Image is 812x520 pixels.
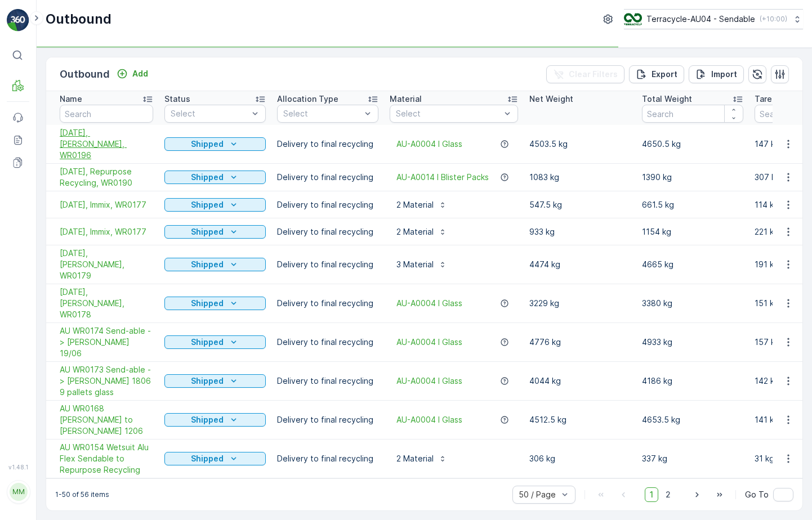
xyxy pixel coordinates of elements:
td: Delivery to final recycling [271,164,384,191]
span: [DATE], Repurpose Recycling, WR0190 [60,166,153,189]
button: Terracycle-AU04 - Sendable(+10:00) [624,9,803,29]
span: v 1.48.1 [7,464,29,470]
button: Import [689,65,744,83]
a: AU WR0154 Wetsuit Alu Flex Sendable to Repurpose Recycling [60,442,153,476]
p: 1154 kg [642,226,743,237]
button: 2 Material [390,223,454,241]
a: AU-A0014 I Blister Packs [396,172,489,183]
p: 1083 kg [529,172,631,183]
span: [DATE], Immix, WR0177 [60,226,153,237]
p: Shipped [191,138,224,150]
a: 22/07/2025, Repurpose Recycling, WR0190 [60,166,153,189]
span: [DATE], [PERSON_NAME], WR0196 [60,127,153,161]
a: AU-A0004 I Glass [396,138,462,150]
p: 306 kg [529,453,631,464]
button: Shipped [164,137,266,151]
p: Terracycle-AU04 - Sendable [646,14,755,25]
button: Shipped [164,171,266,184]
a: 03/07/2025, Immix, WR0177 [60,226,153,237]
p: Shipped [191,337,224,348]
p: 661.5 kg [642,199,743,210]
p: 3380 kg [642,298,743,309]
p: 933 kg [529,226,631,237]
td: Delivery to final recycling [271,218,384,245]
p: 4512.5 kg [529,414,631,425]
p: 337 kg [642,453,743,464]
button: Shipped [164,413,266,427]
span: AU WR0174 Send-able -> [PERSON_NAME] 19/06 [60,325,153,359]
p: Total Weight [642,93,692,105]
a: AU WR0174 Send-able -> Alex Fraser 19/06 [60,325,153,359]
button: Shipped [164,374,266,388]
p: ( +10:00 ) [760,15,787,24]
p: 4650.5 kg [642,138,743,150]
a: AU-A0004 I Glass [396,337,462,348]
span: AU-A0004 I Glass [396,414,462,425]
p: 3 Material [396,259,434,270]
p: Shipped [191,414,224,425]
a: 09/07/2025, Immix, WR0177 [60,199,153,210]
p: 4776 kg [529,337,631,348]
button: Add [112,67,153,80]
p: 4474 kg [529,259,631,270]
span: Go To [745,489,769,500]
p: Export [652,69,677,80]
p: Shipped [191,375,224,387]
p: Allocation Type [277,93,338,105]
td: Delivery to final recycling [271,284,384,323]
button: Export [629,65,684,83]
button: 2 Material [390,450,454,468]
p: 4933 kg [642,337,743,348]
p: Select [283,108,361,119]
p: Net Weight [529,93,573,105]
p: Outbound [46,10,111,28]
a: AU-A0004 I Glass [396,375,462,387]
button: Clear Filters [546,65,624,83]
p: 4653.5 kg [642,414,743,425]
p: 2 Material [396,199,434,210]
p: Outbound [60,66,110,82]
span: [DATE], [PERSON_NAME], WR0178 [60,286,153,320]
p: Clear Filters [569,69,618,80]
p: Material [390,93,422,105]
span: AU WR0168 [PERSON_NAME] to [PERSON_NAME] 1206 [60,403,153,437]
p: 1390 kg [642,172,743,183]
img: logo [7,9,29,32]
p: Tare Weight [755,93,802,105]
td: Delivery to final recycling [271,245,384,284]
p: Shipped [191,226,224,237]
button: Shipped [164,258,266,271]
p: Select [396,108,501,119]
button: 3 Material [390,255,454,274]
p: 4503.5 kg [529,138,631,150]
p: Add [132,68,148,79]
a: 20/08/2025, Alex Fraser, WR0196 [60,127,153,161]
span: [DATE], [PERSON_NAME], WR0179 [60,248,153,281]
a: 24/06/2025, Alex Fraser, WR0178 [60,286,153,320]
td: Delivery to final recycling [271,323,384,362]
p: Shipped [191,298,224,309]
td: Delivery to final recycling [271,440,384,478]
div: MM [10,483,28,501]
img: terracycle_logo.png [624,13,642,25]
td: Delivery to final recycling [271,125,384,164]
button: Shipped [164,225,266,239]
p: Shipped [191,453,224,464]
a: AU-A0004 I Glass [396,298,462,309]
p: Import [711,69,737,80]
button: Shipped [164,452,266,465]
p: Shipped [191,259,224,270]
span: 1 [645,487,658,502]
span: 2 [661,487,676,502]
td: Delivery to final recycling [271,362,384,401]
p: 2 Material [396,453,434,464]
a: AU WR0168 Glass to Alex Fraser 1206 [60,403,153,437]
a: 26/06/2025, Alex Fraser, WR0179 [60,248,153,281]
span: [DATE], Immix, WR0177 [60,199,153,210]
p: Select [171,108,248,119]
